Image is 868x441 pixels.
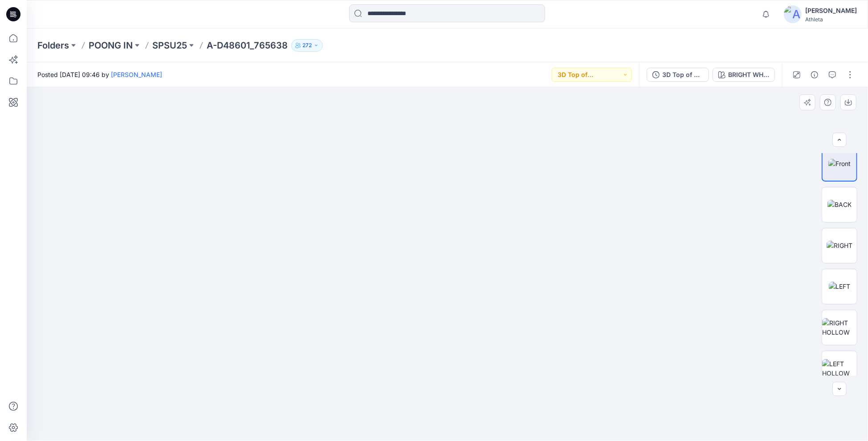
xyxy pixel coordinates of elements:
[829,282,851,291] img: LEFT
[728,70,769,80] div: BRIGHT WHITE V2
[822,318,857,337] img: RIGHT HOLLOW
[291,39,323,52] button: 272
[152,39,187,52] a: SPSU25
[828,159,851,168] img: Front
[827,200,852,209] img: BACK
[805,16,857,23] div: Athleta
[805,5,857,16] div: [PERSON_NAME]
[89,39,133,52] a: POONG IN
[37,70,162,79] span: Posted [DATE] 09:46 by
[822,359,857,378] img: LEFT HOLLOW
[302,40,312,50] p: 272
[662,70,703,80] div: 3D Top of Production (Vendor)
[37,39,69,52] a: Folders
[713,68,775,82] button: BRIGHT WHITE V2
[827,241,852,250] img: RIGHT
[111,71,162,78] a: [PERSON_NAME]
[807,68,822,82] button: Details
[207,39,288,52] p: A-D48601_765638
[647,68,709,82] button: 3D Top of Production (Vendor)
[784,5,802,23] img: avatar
